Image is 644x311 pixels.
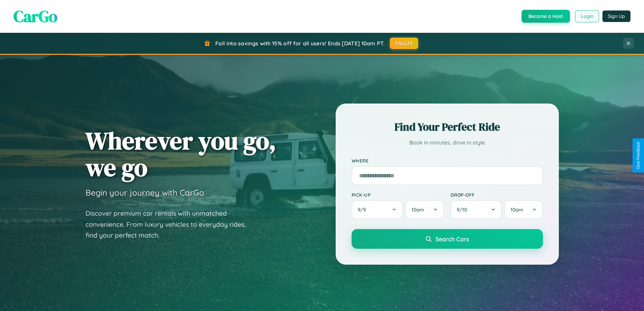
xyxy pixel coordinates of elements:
[451,192,543,198] label: Drop-off
[575,10,599,22] button: Login
[636,142,641,169] div: Give Feedback
[352,158,543,163] label: Where
[352,200,403,219] button: 9/9
[86,208,255,241] p: Discover premium car rentals with unmatched convenience. From luxury vehicles to everyday rides, ...
[86,187,204,198] h3: Begin your journey with CarGo
[14,5,57,27] span: CarGo
[86,127,276,181] h1: Wherever you go, we go
[504,200,543,219] button: 10am
[411,206,424,213] span: 10am
[457,206,471,213] span: 9 / 10
[352,138,543,148] p: Book in minutes, drive in style
[352,229,543,249] button: Search Cars
[405,200,444,219] button: 10am
[390,38,418,49] button: FALL15
[602,10,630,22] button: Sign Up
[352,119,543,134] h2: Find Your Perfect Ride
[435,235,469,243] span: Search Cars
[352,192,444,198] label: Pick-up
[215,40,385,47] span: Fall into savings with 15% off for all users! Ends [DATE] 10am PT.
[451,200,502,219] button: 9/10
[522,10,570,23] button: Become a Host
[510,206,523,213] span: 10am
[358,206,369,213] span: 9 / 9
